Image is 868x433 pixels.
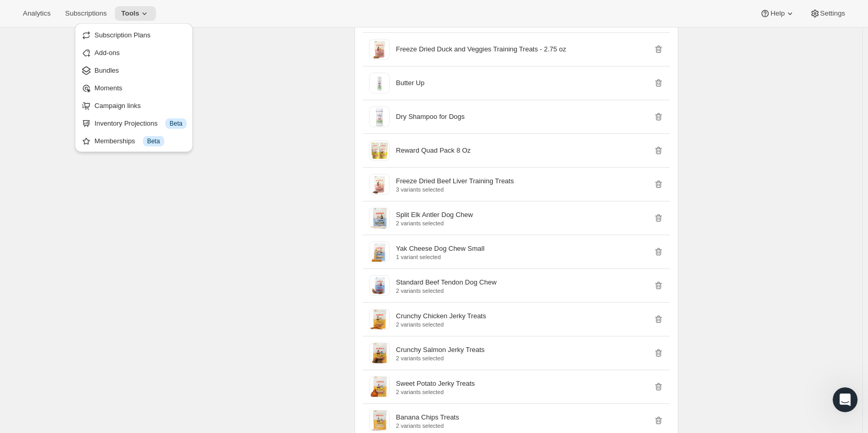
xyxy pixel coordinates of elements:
[95,49,120,57] span: Add-ons
[78,44,190,61] button: Add-ons
[115,6,156,21] button: Tools
[369,39,390,60] img: Freeze Dried Duck and Veggies Training Treats - 2.75 oz
[396,412,459,423] p: Banana Chips Treats
[396,345,485,355] p: Crunchy Salmon Jerky Treats
[95,118,187,129] div: Inventory Projections
[121,9,139,18] span: Tools
[396,210,473,220] p: Split Elk Antler Dog Chew
[369,376,390,397] img: Sweet Potato Jerky Treats
[369,241,390,262] img: Yak Cheese Dog Chew Small
[833,387,858,412] iframe: Intercom live chat
[396,423,459,429] p: 2 variants selected
[169,119,182,128] span: Beta
[396,321,486,328] p: 2 variants selected
[369,140,390,161] img: Reward Quad Pack 8 Oz
[396,389,475,395] p: 2 variants selected
[396,220,473,226] p: 2 variants selected
[65,9,107,18] span: Subscriptions
[95,31,151,39] span: Subscription Plans
[23,9,50,18] span: Analytics
[396,288,496,294] p: 2 variants selected
[396,355,485,361] p: 2 variants selected
[369,208,390,228] img: Split Elk Antler Dog Chew
[770,9,784,18] span: Help
[17,6,57,21] button: Analytics
[95,102,141,110] span: Campaign links
[369,343,390,363] img: Crunchy Salmon Jerky Treats
[369,174,390,195] img: Freeze Dried Beef Liver Training Treats
[804,6,851,21] button: Settings
[820,9,845,18] span: Settings
[369,73,390,93] img: Butter Up
[396,145,471,156] p: Reward Quad Pack 8 Oz
[78,132,190,149] button: Memberships
[396,254,484,260] p: 1 variant selected
[78,62,190,78] button: Bundles
[396,378,475,389] p: Sweet Potato Jerky Treats
[95,66,119,74] span: Bundles
[369,275,390,296] img: Standard Beef Tendon Dog Chew
[78,97,190,114] button: Campaign links
[396,311,486,321] p: Crunchy Chicken Jerky Treats
[396,277,496,288] p: Standard Beef Tendon Dog Chew
[78,115,190,131] button: Inventory Projections
[369,106,390,127] img: Dry Shampoo for Dogs
[95,84,122,92] span: Moments
[78,26,190,43] button: Subscription Plans
[396,44,566,55] p: Freeze Dried Duck and Veggies Training Treats - 2.75 oz
[396,176,514,186] p: Freeze Dried Beef Liver Training Treats
[78,79,190,96] button: Moments
[396,78,425,88] p: Butter Up
[59,6,113,21] button: Subscriptions
[95,136,187,146] div: Memberships
[369,309,390,330] img: Crunchy Chicken Jerky Treats
[147,137,160,145] span: Beta
[369,410,390,431] img: Banana Chips Treats
[396,186,514,193] p: 3 variants selected
[396,112,465,122] p: Dry Shampoo for Dogs
[754,6,801,21] button: Help
[396,243,484,254] p: Yak Cheese Dog Chew Small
